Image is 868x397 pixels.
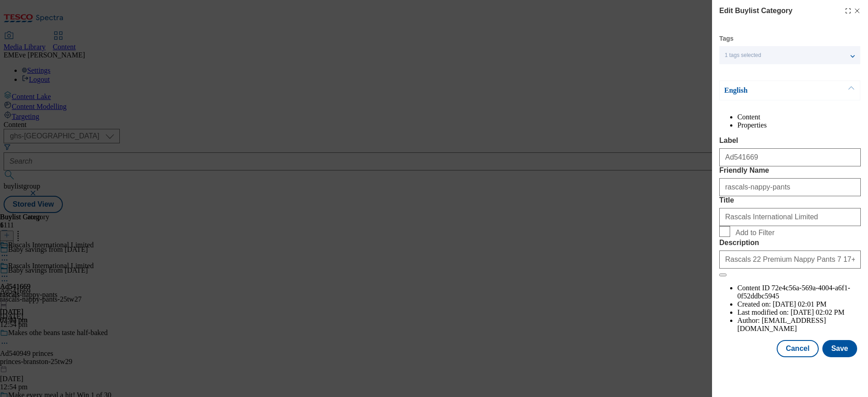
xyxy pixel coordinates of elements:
span: [DATE] 02:02 PM [791,308,844,316]
button: Cancel [777,340,818,357]
button: Save [822,340,857,357]
span: 72e4c56a-569a-4004-a6f1-0f52ddbc5945 [737,284,850,300]
li: Author: [737,317,861,333]
li: Created on: [737,300,861,308]
li: Content [737,113,861,121]
label: Label [719,137,861,145]
li: Properties [737,121,861,129]
label: Friendly Name [719,166,861,175]
span: [DATE] 02:01 PM [773,300,826,308]
span: 1 tags selected [725,52,761,59]
input: Enter Friendly Name [719,178,861,196]
label: Tags [719,36,734,41]
li: Last modified on: [737,308,861,317]
span: [EMAIL_ADDRESS][DOMAIN_NAME] [737,317,826,332]
span: Add to Filter [736,229,774,237]
h4: Edit Buylist Category [719,5,793,16]
input: Enter Label [719,148,861,166]
label: Title [719,196,861,204]
input: Enter Title [719,208,861,226]
label: Description [719,239,861,247]
button: 1 tags selected [719,46,860,64]
input: Enter Description [719,250,861,269]
li: Content ID [737,284,861,300]
p: English [724,86,819,95]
